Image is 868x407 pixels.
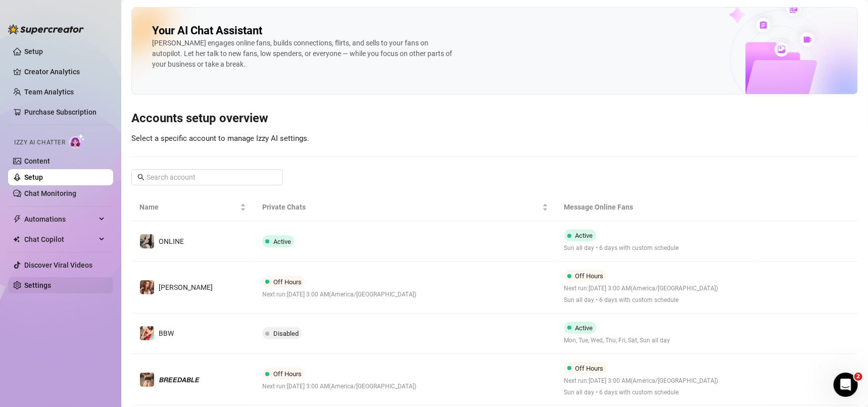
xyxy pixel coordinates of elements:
a: Team Analytics [24,88,74,96]
span: Private Chats [262,201,540,213]
span: Next run: [DATE] 3:00 AM ( America/[GEOGRAPHIC_DATA] ) [564,376,718,386]
span: Active [575,232,593,239]
span: thunderbolt [13,215,21,223]
span: 2 [854,373,862,381]
span: Sun all day • 6 days with custom schedule [564,295,718,305]
span: Off Hours [575,272,604,280]
span: Off Hours [575,365,604,372]
a: Settings [24,281,51,289]
h3: Accounts setup overview [131,111,858,127]
img: BBW [140,326,154,340]
a: Setup [24,47,43,56]
a: Content [24,157,50,165]
span: Disabled [273,330,299,337]
span: Sun all day • 6 days with custom schedule [564,243,679,253]
th: Private Chats [254,193,556,221]
span: Sun all day • 6 days with custom schedule [564,388,718,397]
span: Automations [24,211,96,227]
div: [PERSON_NAME] engages online fans, builds connections, flirts, and sells to your fans on autopilo... [152,38,455,70]
span: Off Hours [273,278,302,286]
a: Purchase Subscription [24,104,105,120]
span: Active [575,324,593,332]
img: AI Chatter [69,134,85,148]
h2: Your AI Chat Assistant [152,24,262,38]
span: [PERSON_NAME] [159,283,213,291]
a: Creator Analytics [24,64,105,80]
span: Select a specific account to manage Izzy AI settings. [131,134,309,143]
img: logo-BBDzfeDw.svg [8,24,84,34]
img: ONLINE [140,234,154,248]
span: Name [139,201,238,213]
img: 𝘼𝙇𝙄𝘾𝙀 [140,280,154,294]
span: 𝘽𝙍𝙀𝙀𝘿𝘼𝘽𝙇𝙀 [159,376,199,384]
input: Search account [147,172,269,183]
span: Off Hours [273,370,302,378]
span: Chat Copilot [24,231,96,247]
iframe: Intercom live chat [834,373,858,397]
span: ONLINE [159,237,184,245]
img: 𝘽𝙍𝙀𝙀𝘿𝘼𝘽𝙇𝙀 [140,373,154,387]
th: Name [131,193,254,221]
span: BBW [159,329,174,337]
span: Next run: [DATE] 3:00 AM ( America/[GEOGRAPHIC_DATA] ) [262,382,416,391]
img: Chat Copilot [13,236,20,243]
a: Chat Monitoring [24,189,76,197]
span: Next run: [DATE] 3:00 AM ( America/[GEOGRAPHIC_DATA] ) [262,290,416,299]
th: Message Online Fans [556,193,757,221]
span: Next run: [DATE] 3:00 AM ( America/[GEOGRAPHIC_DATA] ) [564,284,718,293]
span: search [137,174,144,181]
a: Discover Viral Videos [24,261,92,269]
span: Active [273,238,291,245]
a: Setup [24,173,43,181]
span: Mon, Tue, Wed, Thu, Fri, Sat, Sun all day [564,336,670,345]
span: Izzy AI Chatter [14,138,65,147]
